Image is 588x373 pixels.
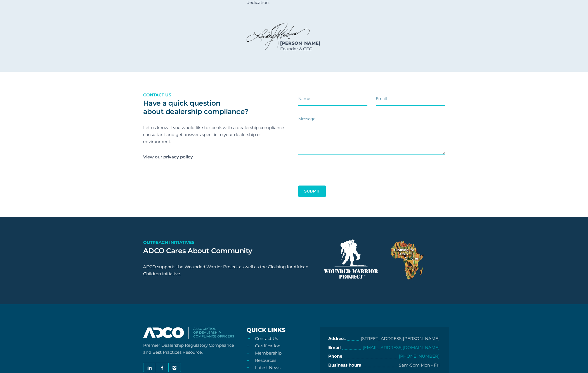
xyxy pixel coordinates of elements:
p: Contact us [143,91,290,98]
b: Phone [328,353,342,360]
img: Linda Robertson Signature [247,23,310,50]
a: [EMAIL_ADDRESS][DOMAIN_NAME] [363,345,440,350]
iframe: Widget containing checkbox for hCaptcha security challenge [298,162,383,184]
a: Certification [255,343,280,348]
a: Contact Us [255,336,278,341]
b: Address [328,335,346,343]
p: ADCO supports the Wounded Warrior Project as well as the Clothing for African Children initiative. [143,263,316,277]
a: [PHONE_NUMBER] [399,353,440,359]
p: [STREET_ADDRESS][PERSON_NAME] [361,335,440,343]
a: Membership [255,350,282,356]
input: Name [298,92,368,106]
h2: ADCO Cares About Community [143,246,316,255]
h2: Have a quick question about dealership compliance? [143,99,290,116]
p: 9am-5pm Mon - Fri [399,362,440,369]
img: Clothing for African Children logo [389,239,425,281]
b: Email [328,344,341,351]
a: Latest News [255,365,280,370]
p: Let us know if you would like to speak with a dealership compliance consultant and get answers sp... [143,124,290,145]
p: Outreach Initiatives [143,239,316,246]
img: association-of-dealership-compliance-officers-logo2023.svg [143,327,234,339]
input: Email [376,92,445,106]
p: Premier Dealership Regulatory Compliance and Best Practices Resource. [143,342,238,356]
img: Wounded Warrior Project logo [324,239,378,279]
a: View our privacy policy [143,153,193,160]
h3: Quick Links [247,327,316,334]
span: Founder & CEO [280,47,320,51]
button: Submit [298,186,326,197]
b: Business hours [328,362,361,369]
a: Resources [255,358,276,363]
